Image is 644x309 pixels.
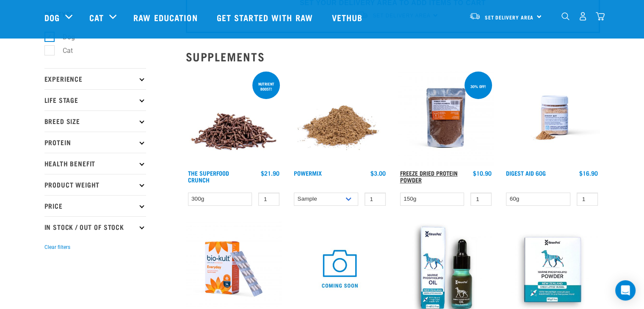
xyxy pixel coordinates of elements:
[398,70,494,166] img: FD Protein Powder
[400,171,458,181] a: Freeze Dried Protein Powder
[470,193,492,206] input: 1
[44,216,146,237] p: In Stock / Out Of Stock
[89,11,104,24] a: Cat
[49,32,78,42] label: Dog
[504,70,600,166] img: Raw Essentials Digest Aid Pet Supplement
[44,153,146,174] p: Health Benefit
[292,70,388,166] img: Pile Of PowerMix For Pets
[44,195,146,216] p: Price
[188,171,229,181] a: The Superfood Crunch
[578,12,587,21] img: user.png
[208,0,323,34] a: Get started with Raw
[44,11,60,24] a: Dog
[125,0,208,34] a: Raw Education
[261,170,279,177] div: $21.90
[577,193,598,206] input: 1
[186,50,600,63] h2: Supplements
[44,110,146,132] p: Breed Size
[294,171,322,174] a: Powermix
[469,12,481,20] img: van-moving.png
[365,193,386,206] input: 1
[49,45,76,56] label: Cat
[370,170,386,177] div: $3.00
[44,174,146,195] p: Product Weight
[561,12,569,20] img: home-icon-1@2x.png
[467,80,490,93] div: 30% off!
[258,193,279,206] input: 1
[596,12,605,21] img: home-icon@2x.png
[186,70,282,166] img: 1311 Superfood Crunch 01
[323,0,373,34] a: Vethub
[44,243,70,251] button: Clear filters
[506,171,546,174] a: Digest Aid 60g
[485,16,534,19] span: Set Delivery Area
[473,170,492,177] div: $10.90
[44,68,146,89] p: Experience
[44,89,146,110] p: Life Stage
[579,170,598,177] div: $16.90
[44,132,146,153] p: Protein
[252,77,280,95] div: nutrient boost!
[615,280,636,301] div: Open Intercom Messenger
